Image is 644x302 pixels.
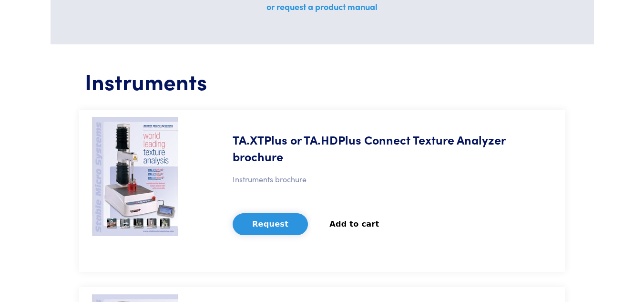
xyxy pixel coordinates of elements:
[233,213,308,235] button: Request
[92,117,179,236] img: plus-range-brochure.jpg
[233,131,530,165] h5: TA.XTPlus or TA.HDPlus Connect Texture Analyzer brochure
[266,0,378,12] a: or request a product manual
[85,67,560,95] h1: Instruments
[233,168,307,190] p: Instruments brochure
[310,214,398,235] button: Add to cart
